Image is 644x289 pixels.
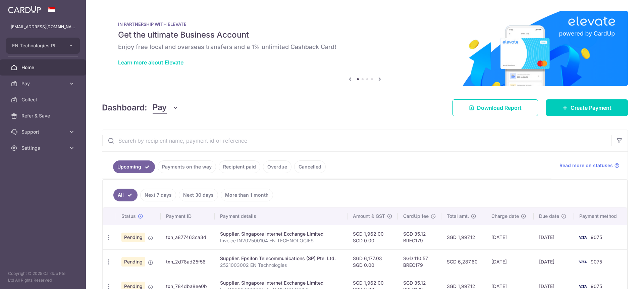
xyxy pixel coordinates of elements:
span: Charge date [491,213,519,220]
span: Due date [539,213,559,220]
span: Collect [21,96,66,103]
a: Next 7 days [140,189,176,201]
a: Create Payment [546,99,628,116]
a: Next 30 days [179,189,218,201]
img: Bank Card [576,233,589,241]
td: SGD 1,997.12 [441,225,486,249]
td: [DATE] [534,225,574,249]
span: 9075 [591,259,602,264]
span: Pay [153,101,167,114]
a: Payments on the way [158,160,216,173]
span: 9075 [591,283,602,289]
h4: Dashboard: [102,102,147,114]
td: SGD 6,287.60 [441,249,486,274]
img: Bank Card [576,258,589,266]
p: [EMAIL_ADDRESS][DOMAIN_NAME] [11,23,75,30]
span: CardUp fee [403,213,429,220]
span: Support [21,129,66,135]
span: Pending [121,257,145,267]
span: Amount & GST [353,213,385,220]
th: Payment ID [161,207,215,225]
span: Refer & Save [21,112,66,119]
span: Total amt. [447,213,469,220]
input: Search by recipient name, payment id or reference [102,130,611,151]
a: Overdue [263,160,291,173]
p: Invoice IN202500104 EN TECHNOLOGIES [220,237,342,244]
a: More than 1 month [221,189,273,201]
td: SGD 1,962.00 SGD 0.00 [347,225,398,249]
span: Settings [21,145,66,151]
h6: Enjoy free local and overseas transfers and a 1% unlimited Cashback Card! [118,43,612,51]
td: txn_a877463ca3d [161,225,215,249]
td: [DATE] [534,249,574,274]
button: EN Technologies Pte Ltd [6,38,80,54]
span: EN Technologies Pte Ltd [12,42,62,49]
button: Pay [153,101,178,114]
td: SGD 6,177.03 SGD 0.00 [347,249,398,274]
td: [DATE] [486,249,534,274]
p: 2521003002 EN Technologies [220,262,342,269]
a: Upcoming [113,160,155,173]
img: Renovation banner [102,11,628,86]
div: Supplier. Singapore Internet Exchange Limited [220,280,342,286]
a: Cancelled [294,160,326,173]
a: Learn more about Elevate [118,59,183,66]
a: Read more on statuses [559,162,620,169]
span: Create Payment [571,104,611,112]
th: Payment method [574,207,627,225]
span: Read more on statuses [559,162,613,169]
div: Supplier. Singapore Internet Exchange Limited [220,231,342,237]
span: Pay [21,80,66,87]
h5: Get the ultimate Business Account [118,30,612,40]
span: Download Report [477,104,522,112]
span: Pending [121,233,145,242]
td: SGD 35.12 BREC179 [398,225,441,249]
span: Home [21,64,66,71]
div: Supplier. Epsilon Telecommunications (SP) Pte. Ltd. [220,255,342,262]
a: Recipient paid [219,160,260,173]
span: Status [121,213,136,220]
td: SGD 110.57 BREC179 [398,249,441,274]
img: CardUp [8,5,41,13]
p: IN PARTNERSHIP WITH ELEVATE [118,21,612,27]
a: Download Report [452,99,538,116]
th: Payment details [215,207,347,225]
td: txn_2d78ad25f56 [161,249,215,274]
span: 9075 [591,234,602,240]
a: All [113,189,138,201]
td: [DATE] [486,225,534,249]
